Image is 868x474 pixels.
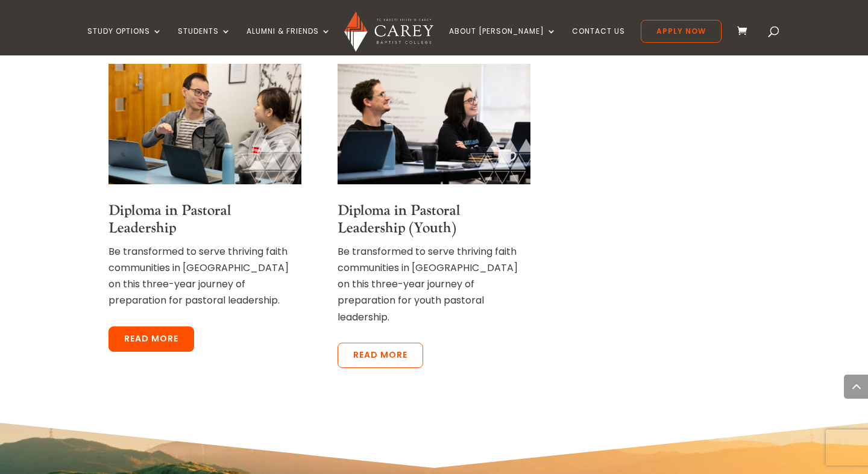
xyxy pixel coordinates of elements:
[87,27,162,55] a: Study Options
[338,64,530,184] img: Chris Clark and Susanna Denby used to promote Diploma in Pastoral Leadersip Youth
[641,20,722,43] a: Apply Now
[338,243,530,325] p: Be transformed to serve thriving faith communities in [GEOGRAPHIC_DATA] on this three-year journe...
[108,326,194,352] a: Read more
[178,27,231,55] a: Students
[108,64,301,184] img: Jonathan Chou and Eunice Tong used to promote Diploma in Pastoral Leadership
[572,27,625,55] a: Contact Us
[338,343,423,368] a: Read more
[108,243,301,309] p: Be transformed to serve thriving faith communities in [GEOGRAPHIC_DATA] on this three-year journe...
[344,11,433,52] img: Carey Baptist College
[449,27,556,55] a: About [PERSON_NAME]
[338,174,530,188] a: Chris Clark and Susanna Denby used to promote Diploma in Pastoral Leadersip Youth
[247,27,331,55] a: Alumni & Friends
[338,201,461,237] a: Diploma in Pastoral Leadership (Youth)
[108,201,231,237] a: Diploma in Pastoral Leadership
[108,174,301,188] a: Jonathan Chou and Eunice Tong used to promote Diploma in Pastoral Leadership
